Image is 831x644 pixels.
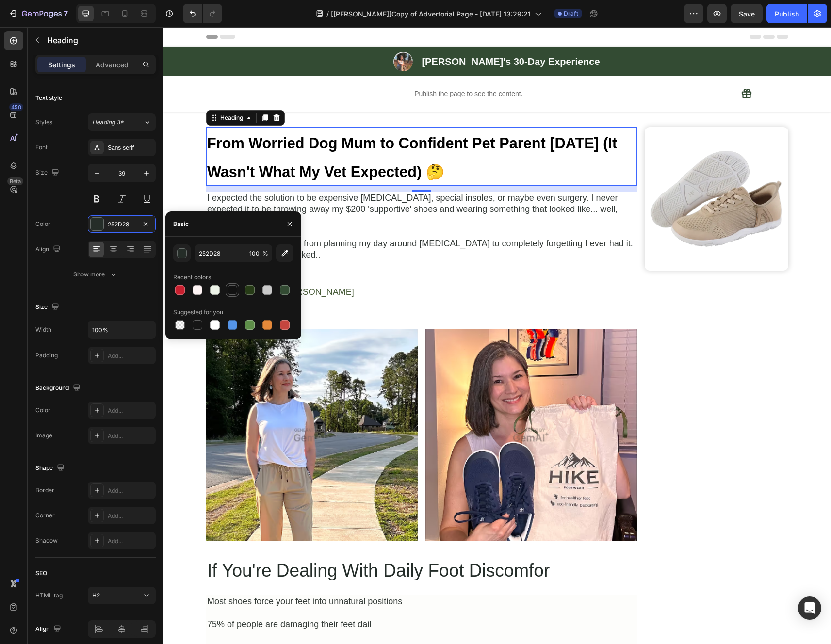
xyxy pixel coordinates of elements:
button: H2 [88,587,156,604]
div: Show more [73,270,118,279]
span: [[PERSON_NAME]]Copy of Advertorial Page - [DATE] 13:29:21 [331,9,531,19]
div: Most shoes force your feet into unnatural positions [43,568,473,581]
div: Publish [775,9,799,19]
img: Alt image [43,302,254,514]
span: Save [739,10,755,18]
div: Add... [108,537,153,546]
button: Save [731,4,763,23]
p: Heading [47,34,152,46]
span: % [262,249,268,258]
div: Beta [7,177,23,185]
p: But after 30 days, I went from planning my day around [MEDICAL_DATA] to completely forgetting I e... [44,211,473,234]
div: Width [35,325,51,334]
p: Publish the page to see the content. [43,62,568,72]
span: H2 [92,592,100,599]
div: Border [35,486,54,495]
button: 7 [4,4,72,23]
div: Add... [108,486,153,495]
div: Basic [173,220,189,228]
div: Open Intercom Messenger [798,596,821,620]
img: Alt image [262,302,473,514]
strong: [PERSON_NAME]'s 30-Day Experience [258,29,436,40]
div: Image [35,431,52,440]
div: Padding [35,351,58,360]
iframe: Design area [163,27,831,644]
h2: If You're Dealing With Daily Foot Discomfor [43,529,473,558]
div: Text style [35,94,62,102]
p: 7 [64,8,68,19]
div: Align [35,243,63,256]
span: / [326,9,329,19]
div: 252D28 [108,220,136,229]
div: HTML tag [35,591,63,600]
div: Sans-serif [108,144,153,152]
div: Styles [35,118,52,127]
img: Alt image [43,258,68,283]
p: Advanced [96,60,129,70]
div: Font [35,143,48,152]
div: Size [35,166,61,179]
span: Heading 3* [92,118,124,127]
div: Shadow [35,536,58,545]
div: 450 [9,103,23,111]
p: Written by [PERSON_NAME] [77,259,191,271]
div: Suggested for you [173,308,223,317]
div: Add... [108,406,153,415]
h2: Rich Text Editor. Editing area: main [43,100,473,159]
input: Eg: FFFFFF [195,244,245,262]
p: Settings [48,60,75,70]
button: Publish [766,4,807,23]
div: Corner [35,511,55,520]
input: Auto [88,321,155,338]
span: Draft [564,9,578,18]
div: Recent colors [173,273,211,282]
div: Heading [55,86,81,95]
button: Heading 3* [88,113,156,131]
div: Add... [108,352,153,360]
div: SEO [35,569,47,578]
strong: From Worried Dog Mum to Confident Pet Parent [DATE] (It Wasn't What My Vet Expected) 🤔 [44,108,454,153]
p: Pet Blogger [77,271,191,282]
div: Size [35,301,61,314]
div: Background [35,382,82,395]
div: Undo/Redo [183,4,222,23]
div: Add... [108,512,153,520]
img: gempages_584814928070705733-04069fbf-608a-4ab9-a29c-040946c4685f.webp [481,100,625,243]
p: ⁠⁠⁠⁠⁠⁠⁠ [44,101,473,158]
div: Color [35,220,50,228]
button: Show more [35,266,156,283]
div: Align [35,623,63,636]
div: 75% of people are damaging their feet dail [43,591,473,604]
p: I expected the solution to be expensive [MEDICAL_DATA], special insoles, or maybe even surgery. I... [44,165,473,199]
div: Shape [35,462,66,475]
div: Color [35,406,50,415]
div: Add... [108,432,153,440]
